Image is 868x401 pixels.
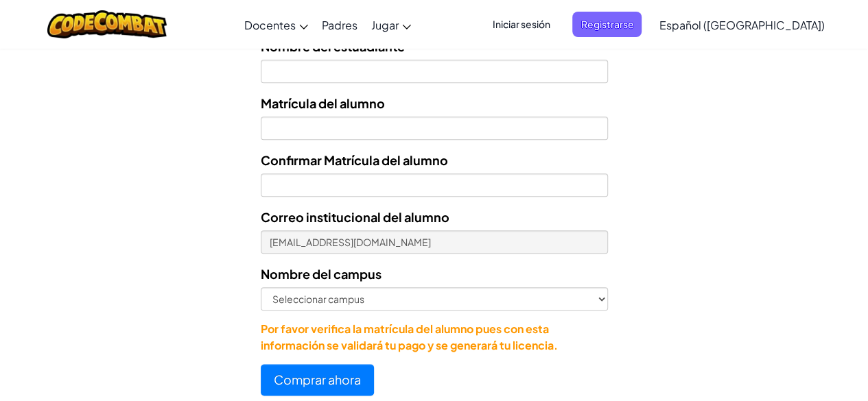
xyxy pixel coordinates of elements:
[261,321,608,354] p: Por favor verifica la matrícula del alumno pues con esta información se validará tu pago y se gen...
[364,6,418,43] a: Jugar
[261,264,382,284] label: Nombre del campus
[484,12,559,37] button: Iniciar sesión
[261,207,449,227] label: Correo institucional del alumno
[237,6,315,43] a: Docentes
[572,12,642,37] button: Registrarse
[371,18,399,32] span: Jugar
[659,18,824,32] span: Español ([GEOGRAPHIC_DATA])
[261,93,385,113] label: Matrícula del alumno
[261,150,448,170] label: Confirmar Matrícula del alumno
[47,10,167,38] img: CodeCombat logo
[244,18,296,32] span: Docentes
[315,6,364,43] a: Padres
[652,6,831,43] a: Español ([GEOGRAPHIC_DATA])
[261,364,374,396] button: Comprar ahora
